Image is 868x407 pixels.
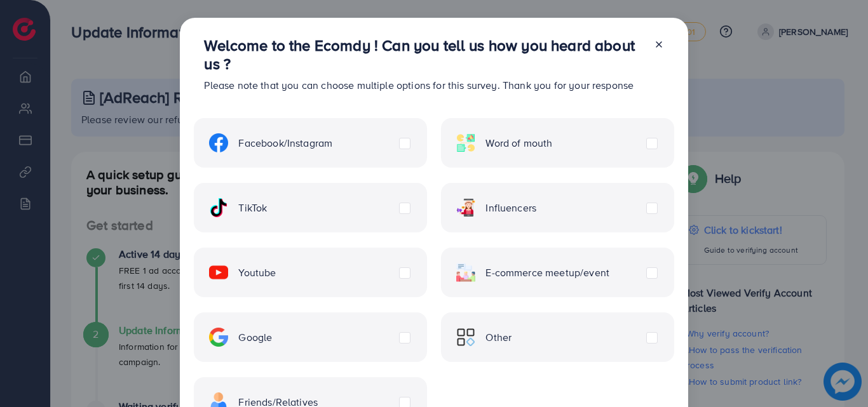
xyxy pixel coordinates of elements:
img: ic-facebook.134605ef.svg [209,133,228,152]
img: ic-influencers.a620ad43.svg [456,198,475,217]
img: ic-other.99c3e012.svg [456,328,475,347]
img: ic-word-of-mouth.a439123d.svg [456,133,475,152]
span: Other [485,330,512,345]
span: Google [238,330,272,345]
img: ic-google.5bdd9b68.svg [209,328,228,347]
span: TikTok [238,201,267,215]
span: Influencers [485,201,536,215]
span: E-commerce meetup/event [485,265,609,280]
p: Please note that you can choose multiple options for this survey. Thank you for your response [204,77,643,93]
img: ic-ecommerce.d1fa3848.svg [456,263,475,282]
span: Youtube [238,265,276,280]
img: ic-tiktok.4b20a09a.svg [209,198,228,217]
span: Word of mouth [485,136,552,150]
img: ic-youtube.715a0ca2.svg [209,263,228,282]
h3: Welcome to the Ecomdy ! Can you tell us how you heard about us ? [204,36,643,73]
span: Facebook/Instagram [238,136,332,150]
